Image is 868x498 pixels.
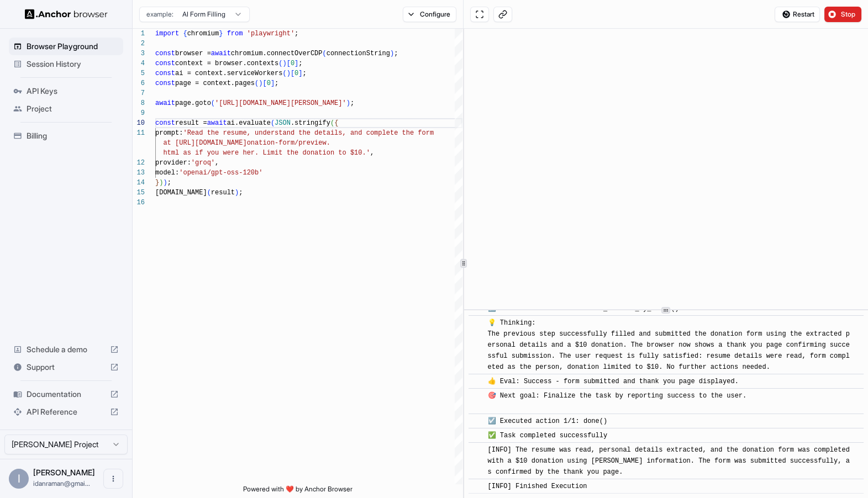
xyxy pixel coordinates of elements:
[362,149,370,157] span: .'
[487,417,607,425] span: ☑️ Executed action 1/1: done()
[390,50,394,57] span: )
[175,99,211,107] span: page.goto
[215,99,346,107] span: '[URL][DOMAIN_NAME][PERSON_NAME]'
[133,78,145,88] div: 6
[33,479,90,488] span: idanraman@gmail.com
[155,169,179,177] span: model:
[291,70,294,77] span: [
[175,50,211,57] span: browser =
[247,139,330,147] span: onation-form/preview.
[133,198,145,208] div: 16
[298,60,302,67] span: ;
[9,341,123,358] div: Schedule a demo
[27,103,119,114] span: Project
[370,149,374,157] span: ,
[487,378,738,385] span: 👍 Eval: Success - form submitted and thank you page displayed.
[27,389,106,400] span: Documentation
[133,49,145,59] div: 3
[155,159,191,167] span: provider:
[302,70,306,77] span: ;
[403,7,456,22] button: Configure
[133,29,145,39] div: 1
[9,100,123,118] div: Project
[27,344,106,355] span: Schedule a demo
[474,416,480,427] span: ​
[133,88,145,98] div: 7
[350,99,354,107] span: ;
[470,7,489,22] button: Open in full screen
[278,60,282,67] span: (
[155,179,159,187] span: }
[155,70,175,77] span: const
[155,129,183,137] span: prompt:
[187,30,219,38] span: chromium
[474,430,480,441] span: ​
[155,99,175,107] span: await
[235,189,239,197] span: )
[231,50,323,57] span: chromium.connectOverCDP
[211,99,215,107] span: (
[159,179,163,187] span: )
[25,9,108,19] img: Anchor Logo
[294,30,298,38] span: ;
[155,60,175,67] span: const
[334,119,338,127] span: {
[282,70,286,77] span: (
[133,39,145,49] div: 2
[27,86,119,97] span: API Keys
[211,189,235,197] span: result
[841,10,856,19] span: Stop
[103,469,123,489] button: Open menu
[294,60,298,67] span: ]
[294,70,298,77] span: 0
[9,82,123,100] div: API Keys
[191,159,215,167] span: 'groq'
[327,50,390,57] span: connectionString
[146,10,173,19] span: example:
[155,30,179,38] span: import
[9,127,123,145] div: Billing
[9,403,123,421] div: API Reference
[291,119,330,127] span: .stringify
[219,30,223,38] span: }
[163,139,246,147] span: at [URL][DOMAIN_NAME]
[487,319,849,371] span: 💡 Thinking: The previous step successfully filled and submitted the donation form using the extra...
[207,119,227,127] span: await
[27,362,106,373] span: Support
[474,390,480,401] span: ​
[474,376,480,387] span: ​
[267,80,271,87] span: 0
[175,119,207,127] span: result =
[163,179,167,187] span: )
[27,406,106,417] span: API Reference
[824,7,861,22] button: Stop
[9,55,123,73] div: Session History
[133,128,145,138] div: 11
[155,119,175,127] span: const
[775,7,820,22] button: Restart
[9,385,123,403] div: Documentation
[346,99,350,107] span: )
[175,60,278,67] span: context = browser.contexts
[175,70,282,77] span: ai = context.serviceWorkers
[155,50,175,57] span: const
[9,358,123,376] div: Support
[9,469,29,489] div: I
[271,119,275,127] span: (
[133,178,145,188] div: 14
[262,80,266,87] span: [
[227,119,271,127] span: ai.evaluate
[207,189,211,197] span: (
[155,80,175,87] span: const
[163,149,362,157] span: html as if you were her. Limit the donation to $10
[179,169,262,177] span: 'openai/gpt-oss-120b'
[287,70,291,77] span: )
[259,80,262,87] span: )
[474,317,480,329] span: ​
[155,189,207,197] span: [DOMAIN_NAME]
[27,41,119,52] span: Browser Playground
[133,98,145,108] div: 8
[474,481,480,492] span: ​
[175,80,255,87] span: page = context.pages
[133,68,145,78] div: 5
